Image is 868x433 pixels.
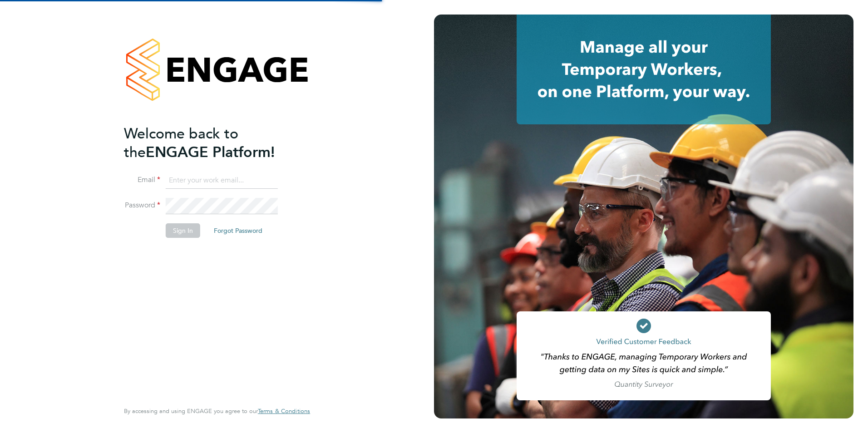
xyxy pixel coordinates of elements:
button: Sign In [166,223,200,238]
input: Enter your work email... [166,172,278,189]
label: Password [124,201,160,210]
label: Email [124,175,160,185]
h2: ENGAGE Platform! [124,124,301,162]
a: Terms & Conditions [258,408,310,415]
span: Welcome back to the [124,125,238,161]
button: Forgot Password [207,223,270,238]
span: Terms & Conditions [258,407,310,415]
span: By accessing and using ENGAGE you agree to our [124,407,310,415]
